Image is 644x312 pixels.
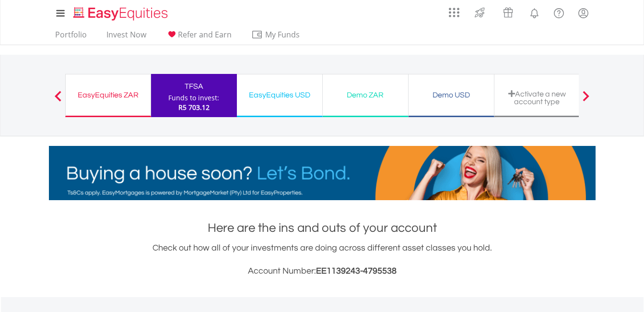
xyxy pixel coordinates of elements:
a: Home page [70,2,172,22]
a: Notifications [522,2,547,22]
span: My Funds [251,28,314,41]
div: Funds to invest: [168,93,219,103]
img: grid-menu-icon.svg [449,7,459,18]
div: Demo USD [414,88,488,102]
img: EasyMortage Promotion Banner [49,146,596,200]
div: Demo ZAR [328,88,402,102]
a: Vouchers [494,2,522,20]
img: EasyEquities_Logo.png [71,6,172,22]
img: thrive-v2.svg [472,5,488,20]
div: EasyEquities ZAR [71,88,145,102]
a: Invest Now [103,30,150,45]
img: vouchers-v2.svg [500,5,516,20]
h1: Here are the ins and outs of your account [49,219,596,237]
span: R5 703.12 [178,103,210,112]
a: Portfolio [51,30,91,45]
span: EE1139243-4795538 [316,266,397,276]
h3: Account Number: [49,264,596,278]
span: Refer and Earn [178,29,232,40]
div: Activate a new account type [500,90,574,106]
a: Refer and Earn [162,30,235,45]
div: Check out how all of your investments are doing across different asset classes you hold. [49,241,596,278]
div: TFSA [157,80,231,93]
div: EasyEquities USD [243,88,316,102]
a: AppsGrid [443,2,466,18]
a: FAQ's and Support [547,2,571,22]
a: My Profile [571,2,596,24]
